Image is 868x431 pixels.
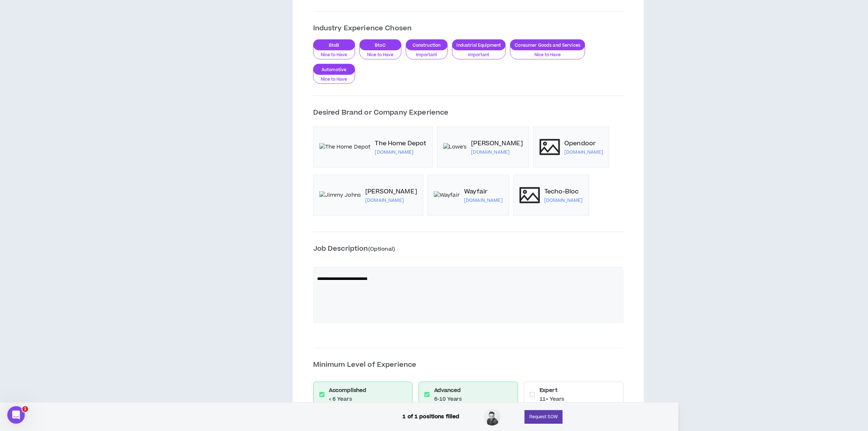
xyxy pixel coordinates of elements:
[313,70,355,84] button: Nice to Have
[402,413,459,421] p: 1 of 1 positions filled
[314,42,355,48] p: BtoB
[525,410,563,424] button: Request SOW
[360,42,401,48] p: BtoC
[313,108,623,118] p: Desired Brand or Company Experience
[410,52,443,58] p: Important
[406,42,447,48] p: Construction
[464,187,503,196] p: Wayfair
[319,191,361,199] img: Jimmy Johns
[434,191,460,199] img: Wayfair
[564,149,603,155] p: [DOMAIN_NAME]
[22,406,28,412] span: 1
[313,244,623,254] p: Job Description
[365,197,417,203] p: [DOMAIN_NAME]
[365,187,417,196] p: [PERSON_NAME]
[314,67,355,72] p: Automotive
[515,52,580,58] p: Nice to Have
[406,46,448,59] button: Important
[313,46,355,59] button: Nice to Have
[313,23,623,34] p: Industry Experience Chosen
[510,46,585,59] button: Nice to Have
[564,139,603,148] p: Opendoor
[313,360,623,370] p: Minimum Level of Experience
[471,149,523,155] p: [DOMAIN_NAME]
[471,139,523,148] p: [PERSON_NAME]
[364,52,397,58] p: Nice to Have
[544,197,583,203] p: [DOMAIN_NAME]
[359,46,401,59] button: Nice to Have
[540,137,560,157] span: picture
[318,52,350,58] p: Nice to Have
[452,42,506,48] p: Industrial Equipment
[519,185,540,205] span: picture
[368,245,395,253] span: (Optional)
[375,139,427,148] p: The Home Depot
[457,52,501,58] p: Important
[7,406,25,424] iframe: Intercom live chat
[544,187,583,196] p: Techo-Bloc
[452,46,506,59] button: Important
[510,42,585,48] p: Consumer Goods and Services
[443,143,467,151] img: Lowe's
[464,197,503,203] p: [DOMAIN_NAME]
[375,149,427,155] p: [DOMAIN_NAME]
[483,408,501,426] div: Chris H.
[319,143,371,151] img: The Home Depot
[318,76,350,83] p: Nice to Have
